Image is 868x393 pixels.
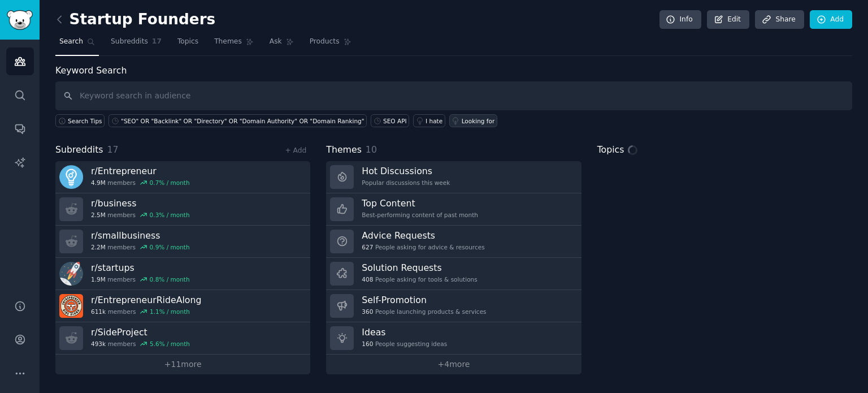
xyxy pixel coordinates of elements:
input: Keyword search in audience [55,81,852,110]
div: members [91,308,201,316]
img: GummySearch logo [7,10,33,30]
div: members [91,211,190,219]
img: Entrepreneur [59,165,83,189]
div: members [91,275,190,283]
a: Advice Requests627People asking for advice & resources [326,226,581,258]
a: Search [55,33,99,56]
a: SEO API [371,114,409,127]
h3: Ideas [362,326,447,338]
a: Ideas160People suggesting ideas [326,322,581,355]
span: 2.2M [91,243,106,251]
span: 4.9M [91,179,106,187]
span: Ask [270,37,282,47]
h3: r/ smallbusiness [91,230,190,241]
span: Search [59,37,83,47]
a: + Add [285,146,306,154]
a: Edit [707,10,749,29]
span: 493k [91,340,106,348]
a: Topics [173,33,202,56]
a: Themes [210,33,258,56]
span: 360 [362,308,373,316]
div: members [91,340,190,348]
span: 10 [366,144,377,155]
h2: Startup Founders [55,11,215,29]
span: 627 [362,243,373,251]
span: Subreddits [55,143,103,157]
h3: r/ business [91,197,190,209]
img: EntrepreneurRideAlong [59,294,83,318]
h3: Top Content [362,197,478,209]
span: Products [310,37,340,47]
a: Solution Requests408People asking for tools & solutions [326,258,581,290]
span: Themes [326,143,362,157]
span: Search Tips [68,117,102,125]
a: +4more [326,355,581,374]
div: members [91,179,190,187]
span: Themes [214,37,242,47]
a: r/startups1.9Mmembers0.8% / month [55,258,310,290]
div: 0.9 % / month [150,243,190,251]
div: People asking for tools & solutions [362,275,477,283]
a: Share [755,10,804,29]
div: Best-performing content of past month [362,211,478,219]
label: Keyword Search [55,65,127,76]
h3: Hot Discussions [362,165,450,177]
a: Looking for [449,114,497,127]
a: Self-Promotion360People launching products & services [326,290,581,322]
a: Top ContentBest-performing content of past month [326,193,581,226]
h3: r/ SideProject [91,326,190,338]
div: 1.1 % / month [150,308,190,316]
a: +11more [55,355,310,374]
a: r/smallbusiness2.2Mmembers0.9% / month [55,226,310,258]
span: 17 [152,37,162,47]
a: Products [306,33,355,56]
div: 0.3 % / month [150,211,190,219]
div: "SEO" OR "Backlink" OR "Directory" OR "Domain Authority" OR "Domain Ranking" [121,117,364,125]
h3: Solution Requests [362,262,477,274]
a: Info [659,10,701,29]
span: Topics [177,37,198,47]
div: Looking for [462,117,495,125]
h3: r/ Entrepreneur [91,165,190,177]
span: 2.5M [91,211,106,219]
img: startups [59,262,83,286]
div: People suggesting ideas [362,340,447,348]
h3: r/ startups [91,262,190,274]
a: r/SideProject493kmembers5.6% / month [55,322,310,355]
a: Ask [266,33,298,56]
span: 611k [91,308,106,316]
h3: Self-Promotion [362,294,486,306]
a: r/business2.5Mmembers0.3% / month [55,193,310,226]
div: 0.7 % / month [150,179,190,187]
div: members [91,243,190,251]
div: SEO API [383,117,407,125]
button: Search Tips [55,114,105,127]
a: r/Entrepreneur4.9Mmembers0.7% / month [55,161,310,193]
span: 408 [362,275,373,283]
span: 17 [107,144,119,155]
span: 160 [362,340,373,348]
a: I hate [413,114,445,127]
span: 1.9M [91,275,106,283]
h3: Advice Requests [362,230,484,241]
a: Hot DiscussionsPopular discussions this week [326,161,581,193]
span: Subreddits [111,37,148,47]
div: People asking for advice & resources [362,243,484,251]
div: I hate [426,117,442,125]
div: People launching products & services [362,308,486,316]
a: r/EntrepreneurRideAlong611kmembers1.1% / month [55,290,310,322]
a: Add [810,10,852,29]
a: Subreddits17 [107,33,166,56]
div: Popular discussions this week [362,179,450,187]
div: 0.8 % / month [150,275,190,283]
h3: r/ EntrepreneurRideAlong [91,294,201,306]
a: "SEO" OR "Backlink" OR "Directory" OR "Domain Authority" OR "Domain Ranking" [108,114,367,127]
span: Topics [597,143,624,157]
div: 5.6 % / month [150,340,190,348]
